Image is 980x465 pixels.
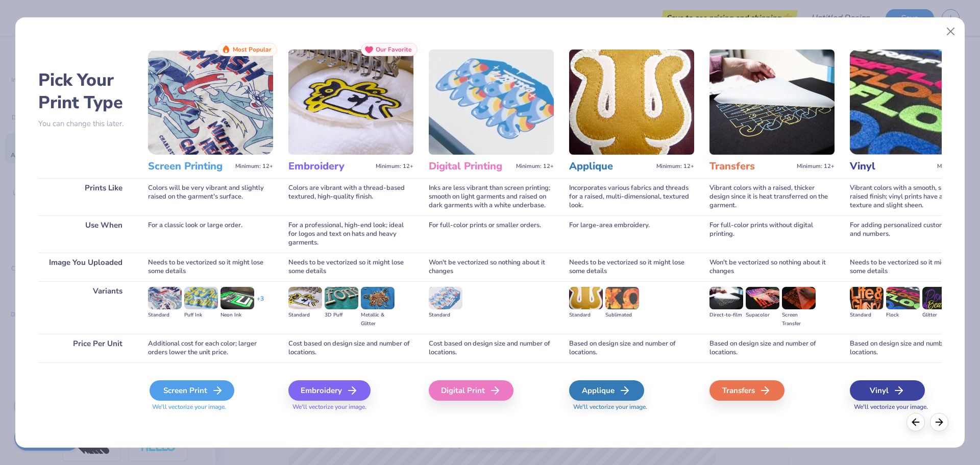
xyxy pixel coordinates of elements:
h3: Vinyl [850,160,933,173]
div: Standard [850,311,884,320]
img: Direct-to-film [709,287,743,309]
div: Flock [886,311,920,320]
div: Colors will be very vibrant and slightly raised on the garment's surface. [148,178,273,215]
img: 3D Puff [325,287,358,309]
div: Cost based on design size and number of locations. [429,334,554,362]
div: Additional cost for each color; larger orders lower the unit price. [148,334,273,362]
span: We'll vectorize your image. [288,403,413,411]
div: Incorporates various fabrics and threads for a raised, multi-dimensional, textured look. [569,178,694,215]
div: For adding personalized custom names and numbers. [850,215,975,253]
div: Needs to be vectorized so it might lose some details [148,253,273,281]
span: Our Favorite [376,46,412,53]
div: Standard [429,311,462,320]
div: Image You Uploaded [38,253,133,281]
div: For a classic look or large order. [148,215,273,253]
div: Supacolor [746,311,779,320]
div: Inks are less vibrant than screen printing; smooth on light garments and raised on dark garments ... [429,178,554,215]
h3: Digital Printing [429,160,512,173]
span: We'll vectorize your image. [850,403,975,411]
div: Standard [288,311,322,320]
h3: Transfers [709,160,793,173]
img: Standard [288,287,322,309]
div: Digital Print [429,380,513,401]
div: Standard [148,311,182,320]
div: Applique [569,380,644,401]
div: For full-color prints without digital printing. [709,215,835,253]
div: Needs to be vectorized so it might lose some details [569,253,694,281]
img: Neon Ink [220,287,254,309]
div: Needs to be vectorized so it might lose some details [850,253,975,281]
img: Standard [148,287,182,309]
span: Minimum: 12+ [516,163,554,170]
div: Glitter [922,311,956,320]
div: For full-color prints or smaller orders. [429,215,554,253]
button: Close [941,22,961,41]
h3: Embroidery [288,160,372,173]
img: Screen Transfer [782,287,816,309]
span: Minimum: 12+ [656,163,694,170]
div: Embroidery [288,380,371,401]
div: Vibrant colors with a smooth, slightly raised finish; vinyl prints have a consistent texture and ... [850,178,975,215]
div: Vibrant colors with a raised, thicker design since it is heat transferred on the garment. [709,178,835,215]
div: For a professional, high-end look; ideal for logos and text on hats and heavy garments. [288,215,413,253]
img: Flock [886,287,920,309]
div: Prints Like [38,178,133,215]
div: Metallic & Glitter [361,311,395,328]
div: Standard [569,311,603,320]
div: + 3 [257,295,264,312]
div: Won't be vectorized so nothing about it changes [429,253,554,281]
div: Neon Ink [220,311,254,320]
h2: Pick Your Print Type [38,69,133,114]
div: Variants [38,281,133,334]
img: Digital Printing [429,50,554,155]
p: You can change this later. [38,119,133,128]
div: Colors are vibrant with a thread-based textured, high-quality finish. [288,178,413,215]
div: Based on design size and number of locations. [850,334,975,362]
img: Vinyl [850,50,975,155]
h3: Screen Printing [148,160,231,173]
div: Use When [38,215,133,253]
div: Cost based on design size and number of locations. [288,334,413,362]
img: Standard [569,287,603,309]
img: Embroidery [288,50,413,155]
h3: Applique [569,160,652,173]
img: Puff Ink [184,287,218,309]
span: Minimum: 12+ [797,163,835,170]
div: Based on design size and number of locations. [709,334,835,362]
div: Screen Transfer [782,311,816,328]
img: Supacolor [746,287,779,309]
img: Sublimated [605,287,639,309]
img: Applique [569,50,694,155]
img: Screen Printing [148,50,273,155]
div: Transfers [709,380,785,401]
div: Needs to be vectorized so it might lose some details [288,253,413,281]
span: Minimum: 12+ [235,163,273,170]
div: Direct-to-film [709,311,743,320]
img: Metallic & Glitter [361,287,395,309]
div: Won't be vectorized so nothing about it changes [709,253,835,281]
span: We'll vectorize your image. [569,403,694,411]
span: Most Popular [233,46,272,53]
div: Price Per Unit [38,334,133,362]
div: Screen Print [150,380,234,401]
img: Standard [429,287,462,309]
div: For large-area embroidery. [569,215,694,253]
div: Vinyl [850,380,925,401]
div: Puff Ink [184,311,218,320]
span: Minimum: 12+ [937,163,975,170]
img: Glitter [922,287,956,309]
span: We'll vectorize your image. [148,403,273,411]
img: Standard [850,287,884,309]
div: Sublimated [605,311,639,320]
span: Minimum: 12+ [376,163,413,170]
img: Transfers [709,50,835,155]
div: 3D Puff [325,311,358,320]
div: Based on design size and number of locations. [569,334,694,362]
